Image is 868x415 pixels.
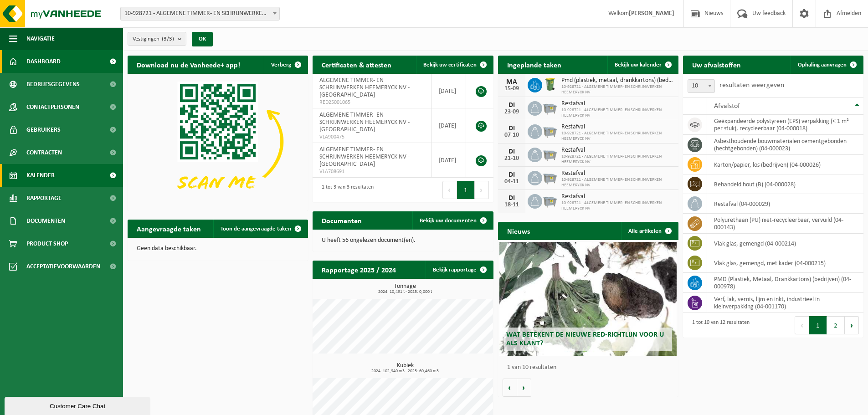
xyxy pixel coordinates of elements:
span: Restafval [561,123,674,131]
h2: Nieuws [498,222,539,240]
button: Vestigingen(3/3) [128,32,186,46]
span: Rapportage [26,187,62,210]
td: verf, lak, vernis, lijm en inkt, industrieel in kleinverpakking (04-001170) [707,293,863,313]
div: 1 tot 3 van 3 resultaten [317,180,374,200]
div: DI [503,171,521,179]
img: WB-2500-GAL-GY-04 [542,193,558,208]
span: Pmd (plastiek, metaal, drankkartons) (bedrijven) [561,77,674,84]
td: [DATE] [432,74,466,108]
span: Vestigingen [133,32,174,46]
span: ALGEMENE TIMMER- EN SCHRIJNWERKEN HEEMERYCK NV - [GEOGRAPHIC_DATA] [319,112,410,133]
span: Navigatie [26,27,55,50]
span: Kalender [26,164,55,187]
div: MA [503,78,521,86]
p: U heeft 56 ongelezen document(en). [322,237,484,244]
span: VLA900475 [319,133,425,141]
button: Previous [442,181,457,199]
button: Verberg [264,56,307,74]
button: Next [475,181,489,199]
span: Gebruikers [26,118,61,141]
div: 23-09 [503,109,521,115]
td: vlak glas, gemengd, met kader (04-000215) [707,253,863,273]
span: RED25001065 [319,99,425,106]
td: vlak glas, gemengd (04-000214) [707,234,863,253]
td: polyurethaan (PU) niet-recycleerbaar, vervuild (04-000143) [707,214,863,234]
p: Geen data beschikbaar. [137,246,299,252]
div: 18-11 [503,202,521,208]
div: DI [503,102,521,109]
button: Previous [795,316,809,334]
span: 10 [688,80,714,92]
span: 10-928721 - ALGEMENE TIMMER- EN SCHRIJNWERKEN HEEMERYCK NV - OOSTNIEUWKERKE [121,7,279,20]
img: WB-2500-GAL-GY-04 [542,123,558,138]
button: 2 [827,316,845,334]
span: Ophaling aanvragen [798,62,847,68]
a: Bekijk rapportage [426,261,493,279]
a: Ophaling aanvragen [791,56,863,74]
div: 04-11 [503,179,521,185]
h2: Rapportage 2025 / 2024 [313,261,405,278]
span: Contracten [26,141,62,164]
span: Contactpersonen [26,96,79,118]
td: restafval (04-000029) [707,194,863,214]
img: WB-0240-HPE-GN-51 [542,77,558,92]
span: 10-928721 - ALGEMENE TIMMER- EN SCHRIJNWERKEN HEEMERYCK NV - OOSTNIEUWKERKE [120,7,280,20]
span: Product Shop [26,232,68,255]
span: Bekijk uw certificaten [423,62,477,68]
div: 21-10 [503,155,521,162]
a: Bekijk uw documenten [412,211,493,230]
img: WB-2500-GAL-GY-04 [542,169,558,185]
span: 10-928721 - ALGEMENE TIMMER- EN SCHRIJNWERKEN HEEMERYCK NV [561,108,674,118]
span: Bedrijfsgegevens [26,73,80,96]
a: Bekijk uw certificaten [416,56,493,74]
a: Toon de aangevraagde taken [213,220,307,238]
span: 2024: 10,491 t - 2025: 0,000 t [317,290,493,294]
span: Bekijk uw documenten [420,218,477,224]
span: Restafval [561,100,674,108]
td: PMD (Plastiek, Metaal, Drankkartons) (bedrijven) (04-000978) [707,273,863,293]
img: WB-2500-GAL-GY-04 [542,100,558,115]
span: 10 [688,79,715,93]
h3: Tonnage [317,283,493,294]
span: Restafval [561,170,674,177]
span: Toon de aangevraagde taken [221,226,291,232]
h2: Certificaten & attesten [313,56,401,73]
div: 1 tot 10 van 12 resultaten [688,315,750,335]
button: Volgende [517,379,531,397]
span: 10-928721 - ALGEMENE TIMMER- EN SCHRIJNWERKEN HEEMERYCK NV [561,154,674,165]
span: Verberg [271,62,291,68]
span: Restafval [561,147,674,154]
button: OK [192,32,213,46]
count: (3/3) [162,36,174,42]
h2: Ingeplande taken [498,56,570,73]
label: resultaten weergeven [719,82,784,89]
span: Wat betekent de nieuwe RED-richtlijn voor u als klant? [506,331,664,347]
h2: Aangevraagde taken [128,220,210,237]
span: Restafval [561,193,674,200]
a: Wat betekent de nieuwe RED-richtlijn voor u als klant? [499,242,676,356]
div: DI [503,125,521,132]
span: 2024: 102,940 m3 - 2025: 60,460 m3 [317,369,493,374]
span: Bekijk uw kalender [615,62,662,68]
td: [DATE] [432,108,466,143]
button: 1 [809,316,827,334]
div: DI [503,148,521,155]
img: WB-2500-GAL-GY-04 [542,146,558,162]
span: ALGEMENE TIMMER- EN SCHRIJNWERKEN HEEMERYCK NV - [GEOGRAPHIC_DATA] [319,146,410,168]
img: Download de VHEPlus App [128,74,308,209]
span: 10-928721 - ALGEMENE TIMMER- EN SCHRIJNWERKEN HEEMERYCK NV [561,200,674,211]
button: Next [845,316,859,334]
span: 10-928721 - ALGEMENE TIMMER- EN SCHRIJNWERKEN HEEMERYCK NV [561,84,674,95]
h3: Kubiek [317,363,493,374]
p: 1 van 10 resultaten [507,364,674,371]
span: Dashboard [26,50,61,73]
iframe: chat widget [5,395,152,415]
td: geëxpandeerde polystyreen (EPS) verpakking (< 1 m² per stuk), recycleerbaar (04-000018) [707,115,863,135]
span: 10-928721 - ALGEMENE TIMMER- EN SCHRIJNWERKEN HEEMERYCK NV [561,177,674,188]
span: VLA708691 [319,168,425,175]
td: karton/papier, los (bedrijven) (04-000026) [707,155,863,174]
strong: [PERSON_NAME] [629,10,674,17]
h2: Uw afvalstoffen [683,56,750,73]
h2: Download nu de Vanheede+ app! [128,56,249,73]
